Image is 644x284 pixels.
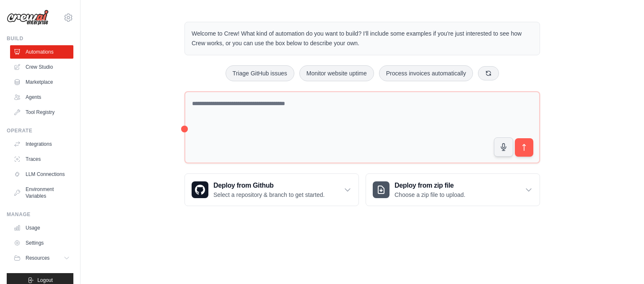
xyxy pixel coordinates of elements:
p: Choose a zip file to upload. [395,191,465,199]
button: Process invoices automatically [379,65,473,81]
p: Select a repository & branch to get started. [213,191,325,199]
div: Build [7,35,73,42]
a: Crew Studio [10,60,73,74]
button: Resources [10,251,73,265]
a: Environment Variables [10,183,73,203]
a: Usage [10,221,73,235]
a: Automations [10,45,73,59]
a: Agents [10,90,73,104]
h3: Deploy from zip file [395,181,465,191]
button: Triage GitHub issues [226,65,294,81]
a: Marketplace [10,75,73,89]
p: Welcome to Crew! What kind of automation do you want to build? I'll include some examples if you'... [192,29,533,48]
span: Logout [37,277,53,284]
a: LLM Connections [10,168,73,181]
h3: Deploy from Github [213,181,325,191]
a: Traces [10,152,73,166]
a: Integrations [10,137,73,151]
a: Tool Registry [10,106,73,119]
span: Resources [26,255,49,261]
div: Operate [7,127,73,134]
div: Manage [7,211,73,218]
img: Logo [7,10,49,26]
a: Settings [10,236,73,250]
button: Monitor website uptime [299,65,374,81]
